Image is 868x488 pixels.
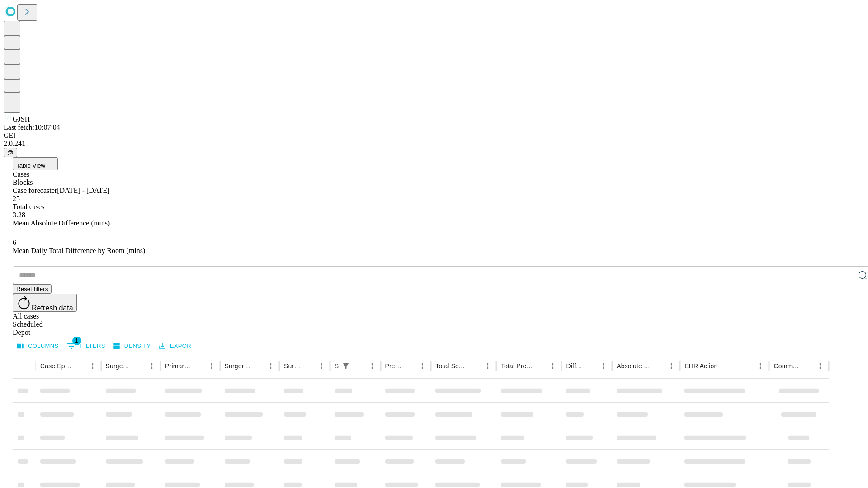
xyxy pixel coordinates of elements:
span: GJSH [13,115,30,123]
button: Sort [193,360,205,372]
button: Refresh data [13,294,77,312]
button: Menu [146,360,158,372]
button: Menu [315,360,328,372]
div: GEI [4,131,864,140]
span: 25 [13,195,20,202]
div: Scheduled In Room Duration [335,362,339,370]
button: Sort [133,360,146,372]
div: Absolute Difference [617,362,651,370]
button: Select columns [15,339,61,353]
div: EHR Action [684,362,717,370]
button: Menu [597,360,610,372]
button: Export [157,339,197,353]
button: Menu [416,360,429,372]
span: Last fetch: 10:07:04 [4,123,60,131]
button: Sort [403,360,416,372]
span: Case forecaster [13,187,57,194]
button: Menu [481,360,494,372]
button: Menu [814,360,826,372]
button: Sort [652,360,665,372]
button: Menu [366,360,378,372]
span: 6 [13,239,16,246]
button: Reset filters [13,284,52,294]
div: Total Predicted Duration [501,362,533,370]
button: Density [111,339,153,353]
div: 2.0.241 [4,140,864,148]
span: Table View [16,162,45,169]
span: Refresh data [32,304,73,312]
button: Sort [353,360,366,372]
button: Menu [665,360,678,372]
button: Menu [547,360,559,372]
span: Reset filters [16,286,48,292]
div: Predicted In Room Duration [385,362,403,370]
button: Show filters [65,339,108,353]
button: Sort [534,360,547,372]
span: @ [7,149,14,156]
button: Show filters [340,360,352,372]
span: Mean Daily Total Difference by Room (mins) [13,247,145,254]
div: Surgery Date [284,362,302,370]
button: Sort [302,360,315,372]
div: Primary Service [165,362,191,370]
button: @ [4,148,17,157]
button: Menu [264,360,277,372]
button: Menu [205,360,218,372]
span: Mean Absolute Difference (mins) [13,219,110,227]
div: Difference [566,362,584,370]
button: Menu [86,360,99,372]
div: Surgeon Name [106,362,132,370]
button: Menu [754,360,767,372]
div: Comments [774,362,800,370]
button: Table View [13,157,58,170]
div: Case Epic Id [40,362,73,370]
button: Sort [585,360,597,372]
span: 3.28 [13,211,25,219]
span: [DATE] - [DATE] [57,187,109,194]
div: Surgery Name [225,362,251,370]
div: 1 active filter [340,360,352,372]
button: Sort [252,360,264,372]
span: 1 [72,336,81,345]
div: Total Scheduled Duration [435,362,468,370]
button: Sort [718,360,731,372]
button: Sort [801,360,814,372]
span: Total cases [13,203,44,211]
button: Sort [74,360,86,372]
button: Sort [469,360,481,372]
